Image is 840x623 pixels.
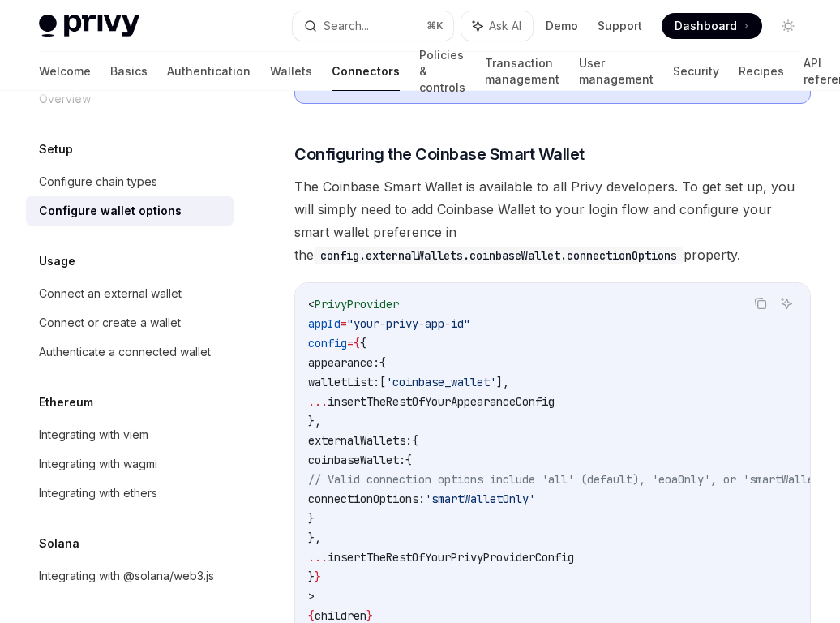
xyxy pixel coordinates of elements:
div: Connect an external wallet [39,284,182,303]
span: insertTheRestOfYourAppearanceConfig [328,394,555,409]
span: ... [308,550,328,565]
h5: Usage [39,251,75,271]
span: { [405,453,412,467]
a: Connectors [332,52,400,91]
a: Authentication [167,52,251,91]
a: Welcome [39,52,91,91]
a: Integrating with wagmi [26,449,234,479]
a: User management [579,52,654,91]
a: Demo [546,18,578,34]
div: Integrating with wagmi [39,454,157,474]
span: 'coinbase_wallet' [386,375,496,389]
span: } [308,511,315,526]
h5: Ethereum [39,393,93,412]
span: > [308,589,315,604]
a: Connect an external wallet [26,279,234,308]
span: } [315,569,321,584]
a: Security [673,52,719,91]
div: Authenticate a connected wallet [39,342,211,362]
code: config.externalWallets.coinbaseWallet.connectionOptions [314,247,684,264]
span: < [308,297,315,311]
div: Search... [324,16,369,36]
span: Configuring the Coinbase Smart Wallet [294,143,585,165]
span: Dashboard [675,18,737,34]
a: Basics [110,52,148,91]
a: Integrating with @solana/web3.js [26,561,234,591]
span: = [341,316,347,331]
span: children [315,608,366,623]
span: PrivyProvider [315,297,399,311]
span: insertTheRestOfYourPrivyProviderConfig [328,550,574,565]
span: }, [308,531,321,545]
span: connectionOptions: [308,492,425,506]
span: = [347,336,354,350]
span: config [308,336,347,350]
span: "your-privy-app-id" [347,316,470,331]
a: Integrating with ethers [26,479,234,508]
a: Transaction management [485,52,559,91]
h5: Setup [39,140,73,159]
a: Recipes [739,52,784,91]
div: Integrating with @solana/web3.js [39,566,214,586]
span: } [308,569,315,584]
span: [ [379,375,386,389]
span: appId [308,316,341,331]
span: The Coinbase Smart Wallet is available to all Privy developers. To get set up, you will simply ne... [294,175,811,266]
button: Toggle dark mode [775,13,801,39]
div: Configure chain types [39,172,157,191]
span: { [308,608,315,623]
div: Configure wallet options [39,201,182,221]
span: 'smartWalletOnly' [425,492,535,506]
span: } [366,608,373,623]
div: Integrating with ethers [39,483,157,503]
span: coinbaseWallet: [308,453,405,467]
a: Configure chain types [26,167,234,196]
button: Copy the contents from the code block [750,293,771,314]
div: Connect or create a wallet [39,313,181,333]
span: externalWallets: [308,433,412,448]
img: light logo [39,15,139,37]
span: walletList: [308,375,379,389]
div: Integrating with viem [39,425,148,445]
span: ], [496,375,509,389]
a: Configure wallet options [26,196,234,226]
a: Authenticate a connected wallet [26,337,234,367]
button: Ask AI [776,293,797,314]
span: { [412,433,418,448]
span: { [354,336,360,350]
span: Ask AI [489,18,521,34]
a: Dashboard [662,13,762,39]
span: }, [308,414,321,428]
h5: Solana [39,534,79,553]
button: Search...⌘K [293,11,454,41]
span: ⌘ K [426,19,444,32]
button: Ask AI [461,11,533,41]
span: { [379,355,386,370]
a: Connect or create a wallet [26,308,234,337]
a: Wallets [270,52,312,91]
a: Integrating with viem [26,420,234,449]
span: appearance: [308,355,379,370]
a: Policies & controls [419,52,465,91]
span: ... [308,394,328,409]
a: Support [598,18,642,34]
span: { [360,336,366,350]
